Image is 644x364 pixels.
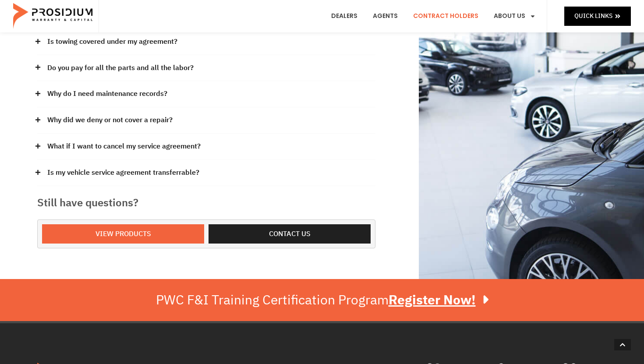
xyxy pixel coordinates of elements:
a: What if I want to cancel my service agreement? [47,140,201,153]
div: PWC F&I Training Certification Program [156,292,488,308]
a: Why do I need maintenance records? [47,88,167,100]
h3: Still have questions? [37,195,375,211]
a: Is towing covered under my agreement? [47,35,177,48]
div: Is towing covered under my agreement? [37,29,375,55]
a: Contact us [209,224,371,244]
div: What if I want to cancel my service agreement? [37,134,375,160]
a: Quick Links [564,7,631,25]
a: Is my vehicle service agreement transferrable? [47,166,199,179]
span: Contact us [269,228,311,240]
a: View Products [42,224,204,244]
a: Why did we deny or not cover a repair? [47,114,173,127]
div: Do you pay for all the parts and all the labor? [37,55,375,81]
u: Register Now! [389,290,476,310]
div: Is my vehicle service agreement transferrable? [37,160,375,186]
a: Do you pay for all the parts and all the labor? [47,62,194,74]
span: View Products [96,228,151,240]
span: Quick Links [574,11,612,21]
div: Why do I need maintenance records? [37,81,375,107]
div: Why did we deny or not cover a repair? [37,107,375,134]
